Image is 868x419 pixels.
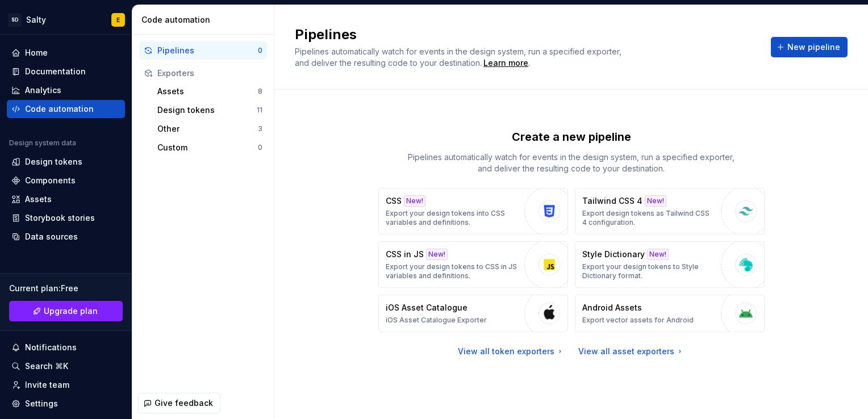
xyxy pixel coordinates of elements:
div: Design tokens [157,104,257,116]
a: Components [7,171,125,190]
div: 0 [258,46,262,55]
p: Export vector assets for Android [582,316,694,325]
div: 0 [258,143,262,152]
div: Notifications [25,342,77,353]
button: Upgrade plan [9,301,123,321]
div: Components [25,175,76,186]
a: View all token exporters [458,346,565,357]
p: CSS in JS [386,249,424,260]
button: Notifications [7,338,125,357]
button: iOS Asset CatalogueiOS Asset Catalogue Exporter [378,295,568,332]
div: E [116,15,120,24]
p: iOS Asset Catalogue Exporter [386,316,487,325]
button: Assets8 [153,82,267,100]
div: 8 [258,87,262,96]
p: Export your design tokens into CSS variables and definitions. [386,209,519,227]
div: Assets [157,86,258,97]
button: Tailwind CSS 4New!Export design tokens as Tailwind CSS 4 configuration. [575,188,765,234]
a: Data sources [7,228,125,246]
div: New! [404,195,425,207]
p: Export design tokens as Tailwind CSS 4 configuration. [582,209,715,227]
p: Create a new pipeline [512,129,631,145]
span: New pipeline [787,41,840,53]
span: Give feedback [155,397,213,409]
a: Assets [7,190,125,208]
p: CSS [386,195,402,207]
a: Analytics [7,81,125,99]
div: Code automation [141,14,269,26]
div: 11 [257,106,262,115]
div: New! [645,195,666,207]
button: Pipelines0 [139,41,267,60]
p: Tailwind CSS 4 [582,195,642,207]
div: Salty [26,14,46,26]
div: Search ⌘K [25,361,68,372]
div: Exporters [157,68,262,79]
div: Design system data [9,139,76,148]
div: Custom [157,142,258,153]
a: Code automation [7,100,125,118]
button: CSSNew!Export your design tokens into CSS variables and definitions. [378,188,568,234]
p: Export your design tokens to CSS in JS variables and definitions. [386,262,519,280]
div: Pipelines [157,45,258,56]
button: SDSaltyE [2,7,130,32]
a: Design tokens [7,153,125,171]
a: Storybook stories [7,209,125,227]
p: iOS Asset Catalogue [386,302,468,313]
div: Settings [25,398,58,409]
button: CSS in JSNew!Export your design tokens to CSS in JS variables and definitions. [378,241,568,288]
div: Documentation [25,66,86,77]
div: Storybook stories [25,212,95,224]
button: New pipeline [771,37,848,57]
h2: Pipelines [295,26,757,44]
button: Custom0 [153,139,267,157]
div: Current plan : Free [9,283,123,294]
div: Home [25,47,48,58]
button: Android AssetsExport vector assets for Android [575,295,765,332]
a: Home [7,44,125,62]
div: Analytics [25,85,61,96]
p: Export your design tokens to Style Dictionary format. [582,262,715,280]
div: SD [8,13,22,27]
p: Pipelines automatically watch for events in the design system, run a specified exporter, and deli... [401,152,742,174]
button: Style DictionaryNew!Export your design tokens to Style Dictionary format. [575,241,765,288]
button: Design tokens11 [153,101,267,119]
div: Code automation [25,103,94,115]
button: Give feedback [138,393,220,413]
div: Invite team [25,379,69,391]
div: New! [426,249,448,260]
div: Assets [25,194,52,205]
a: Documentation [7,62,125,81]
button: Search ⌘K [7,357,125,375]
p: Style Dictionary [582,249,645,260]
span: Upgrade plan [44,305,98,317]
p: Android Assets [582,302,642,313]
div: Design tokens [25,156,82,167]
span: Pipelines automatically watch for events in the design system, run a specified exporter, and deli... [295,47,624,68]
div: Data sources [25,231,78,242]
div: Other [157,123,258,135]
div: New! [647,249,669,260]
span: . [482,59,530,68]
a: Invite team [7,376,125,394]
div: 3 [258,124,262,133]
a: View all asset exporters [578,346,685,357]
a: Settings [7,395,125,413]
a: Learn more [483,57,528,69]
button: Other3 [153,120,267,138]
